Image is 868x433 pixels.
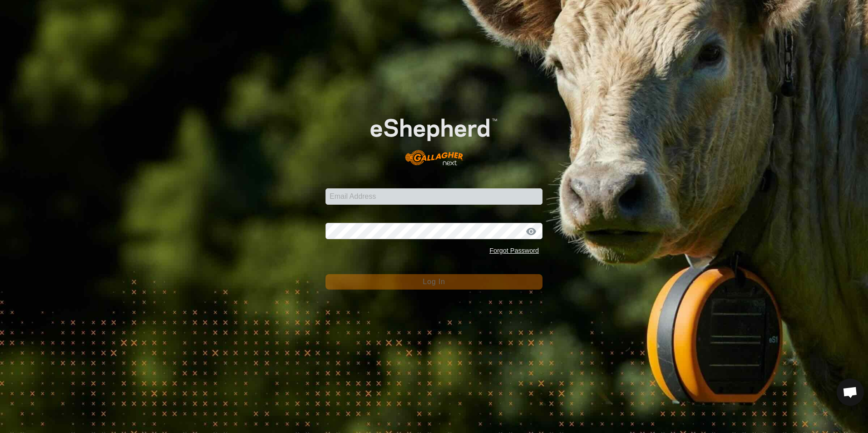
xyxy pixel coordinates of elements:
span: Log In [423,278,445,285]
div: Open chat [837,379,864,406]
img: E-shepherd Logo [347,100,521,174]
button: Log In [325,274,542,290]
a: Forgot Password [489,247,539,254]
input: Email Address [325,188,542,205]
